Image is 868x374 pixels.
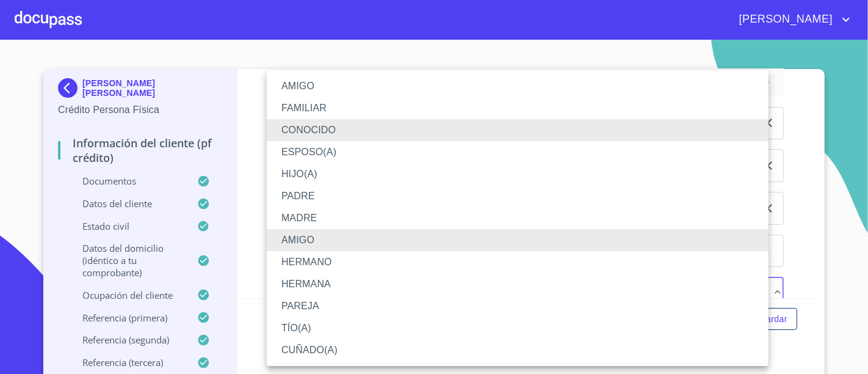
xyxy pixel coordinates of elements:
li: FAMILIAR [267,97,769,119]
li: PAREJA [267,295,769,317]
li: AMIGO [267,75,769,97]
li: MADRE [267,207,769,229]
li: CONOCIDO [267,119,769,141]
li: ESPOSO(A) [267,141,769,163]
li: CUÑADO(A) [267,339,769,361]
li: HERMANA [267,273,769,295]
li: AMIGO [267,229,769,251]
li: TÍO(A) [267,317,769,339]
li: PADRE [267,185,769,207]
li: HERMANO [267,251,769,273]
li: HIJO(A) [267,163,769,185]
